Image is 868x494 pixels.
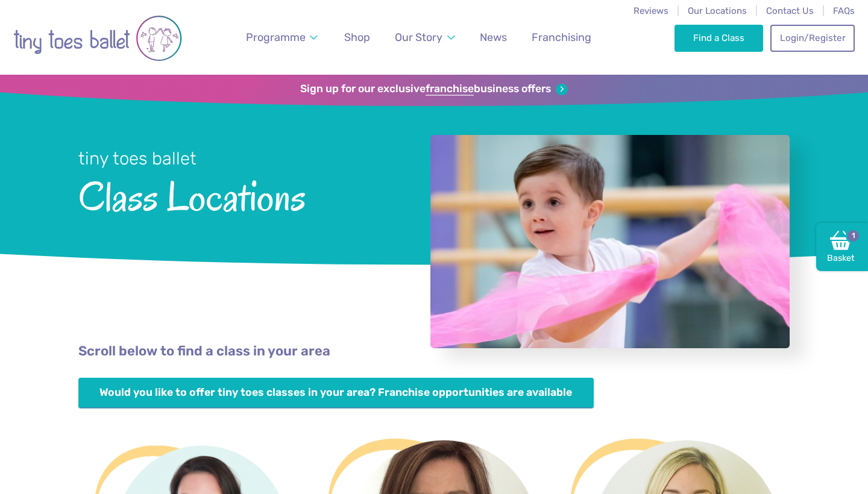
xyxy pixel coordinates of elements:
[526,24,597,51] a: Franchising
[246,31,306,43] span: Programme
[675,25,763,51] a: Find a Class
[395,31,442,43] span: Our Story
[78,148,197,169] small: tiny toes ballet
[833,5,855,16] a: FAQs
[816,223,868,271] a: Basket1
[474,24,512,51] a: News
[344,31,370,43] span: Shop
[770,25,855,51] a: Login/Register
[846,228,860,243] span: 1
[241,24,324,51] a: Programme
[688,5,747,16] a: Our Locations
[78,378,594,408] a: Would you like to offer tiny toes classes in your area? Franchise opportunities are available
[78,170,398,219] span: Class Locations
[532,31,591,43] span: Franchising
[766,5,814,16] a: Contact Us
[389,24,461,51] a: Our Story
[13,8,182,69] img: tiny toes ballet
[78,342,790,361] p: Scroll below to find a class in your area
[426,83,474,96] strong: franchise
[480,31,507,43] span: News
[300,83,567,96] a: Sign up for our exclusivefranchisebusiness offers
[339,24,376,51] a: Shop
[634,5,668,16] a: Reviews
